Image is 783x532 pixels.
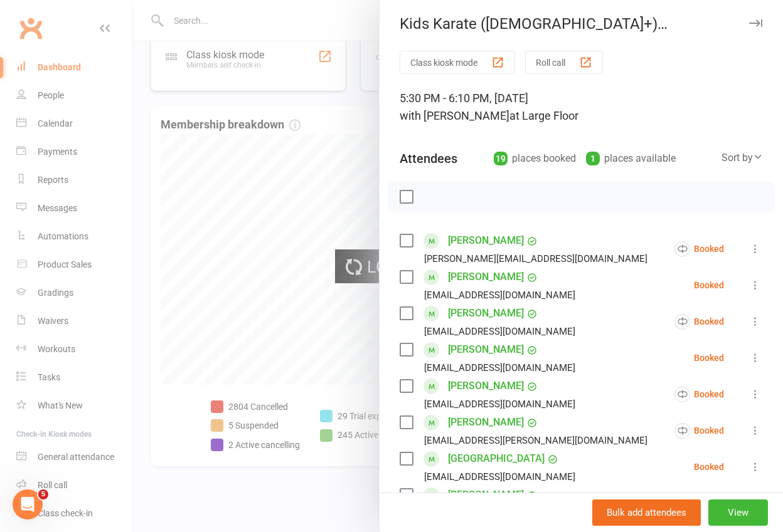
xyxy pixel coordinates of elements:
div: 19 [494,152,508,165]
div: [PERSON_NAME][EMAIL_ADDRESS][DOMAIN_NAME] [424,251,647,267]
div: Kids Karate ([DEMOGRAPHIC_DATA]+) Intermediate+ [380,15,783,33]
div: places booked [494,150,576,167]
div: Booked [674,314,724,330]
span: 5 [38,489,48,499]
div: [EMAIL_ADDRESS][DOMAIN_NAME] [424,360,575,376]
div: 1 [586,152,600,165]
div: [EMAIL_ADDRESS][DOMAIN_NAME] [424,287,575,303]
div: Booked [674,241,724,257]
a: [PERSON_NAME] [448,231,524,251]
div: [EMAIL_ADDRESS][DOMAIN_NAME] [424,469,575,485]
div: [EMAIL_ADDRESS][DOMAIN_NAME] [424,323,575,340]
button: Bulk add attendees [592,499,701,526]
div: [EMAIL_ADDRESS][DOMAIN_NAME] [424,396,575,412]
div: 5:30 PM - 6:10 PM, [DATE] [400,90,763,125]
a: [PERSON_NAME] [448,376,524,396]
div: Booked [694,281,724,289]
a: [PERSON_NAME] [448,485,524,505]
div: Attendees [400,150,457,167]
iframe: Intercom live chat [13,489,43,519]
span: with [PERSON_NAME] [400,109,509,122]
div: [EMAIL_ADDRESS][PERSON_NAME][DOMAIN_NAME] [424,432,647,449]
a: [PERSON_NAME] [448,267,524,287]
a: [PERSON_NAME] [448,412,524,432]
div: Booked [694,462,724,471]
a: [PERSON_NAME] [448,340,524,360]
div: Booked [674,387,724,402]
button: Roll call [525,51,603,74]
span: at Large Floor [509,109,578,122]
div: places available [586,150,676,167]
div: Booked [674,423,724,439]
div: Sort by [722,150,763,166]
button: View [708,499,768,526]
div: Booked [694,353,724,362]
button: Class kiosk mode [400,51,515,74]
a: [GEOGRAPHIC_DATA] [448,449,545,469]
a: [PERSON_NAME] [448,303,524,323]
